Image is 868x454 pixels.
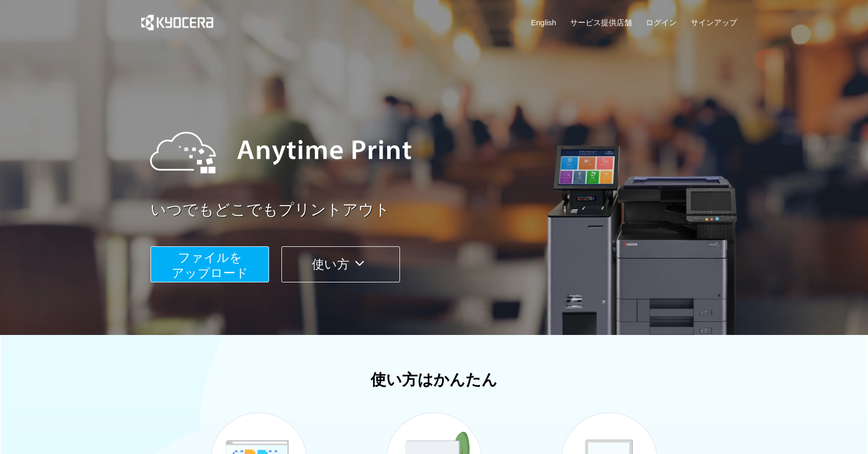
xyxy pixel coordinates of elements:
a: サインアップ [691,17,737,28]
a: English [531,17,556,28]
a: ログイン [646,17,677,28]
button: 使い方 [281,246,400,282]
button: ファイルを​​アップロード [151,246,269,282]
span: ファイルを ​​アップロード [172,250,248,280]
a: サービス提供店舗 [570,17,632,28]
a: いつでもどこでもプリントアウト [151,199,743,221]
